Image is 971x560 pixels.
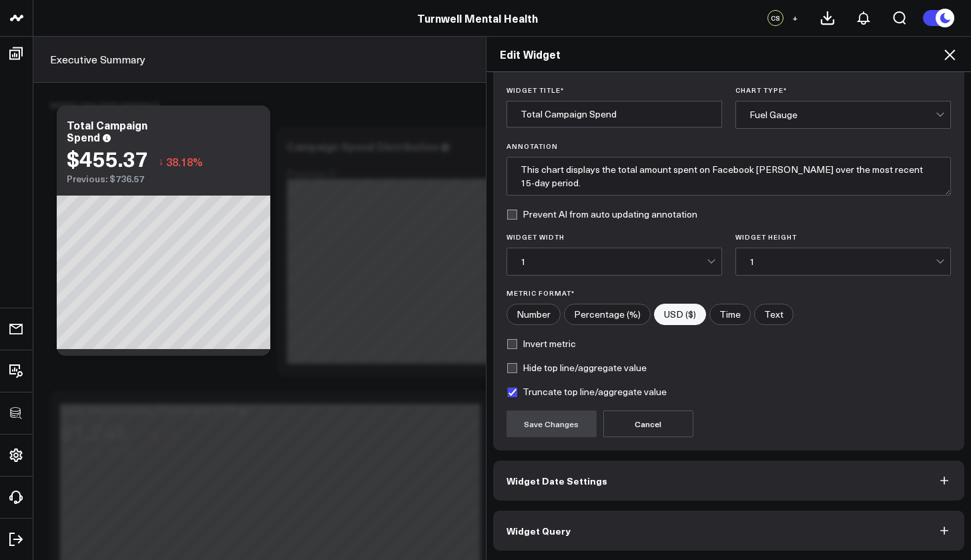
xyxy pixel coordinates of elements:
[507,233,722,241] label: Widget Width
[507,362,647,373] label: Hide top line/aggregate value
[735,86,951,94] label: Chart Type *
[507,209,697,220] label: Prevent AI from auto updating annotation
[507,410,597,437] button: Save Changes
[507,101,722,127] input: Enter your widget title
[417,11,538,25] a: Turnwell Mental Health
[507,338,576,349] label: Invert metric
[654,304,706,325] label: USD ($)
[564,304,651,325] label: Percentage (%)
[507,142,952,150] label: Annotation
[735,233,951,241] label: Widget Height
[709,304,751,325] label: Time
[493,461,965,501] button: Widget Date Settings
[792,13,798,23] span: +
[521,256,707,267] div: 1
[507,289,952,297] label: Metric Format*
[500,47,958,61] h2: Edit Widget
[603,410,693,437] button: Cancel
[749,256,936,267] div: 1
[507,386,667,397] label: Truncate top line/aggregate value
[507,525,571,536] span: Widget Query
[507,475,607,486] span: Widget Date Settings
[754,304,793,325] label: Text
[787,10,803,26] button: +
[749,109,936,120] div: Fuel Gauge
[507,86,722,94] label: Widget Title *
[493,511,965,551] button: Widget Query
[507,304,561,325] label: Number
[767,10,783,26] div: CS
[507,157,952,196] textarea: This chart displays the total amount spent on Facebook [PERSON_NAME] over the most recent 15-day ...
